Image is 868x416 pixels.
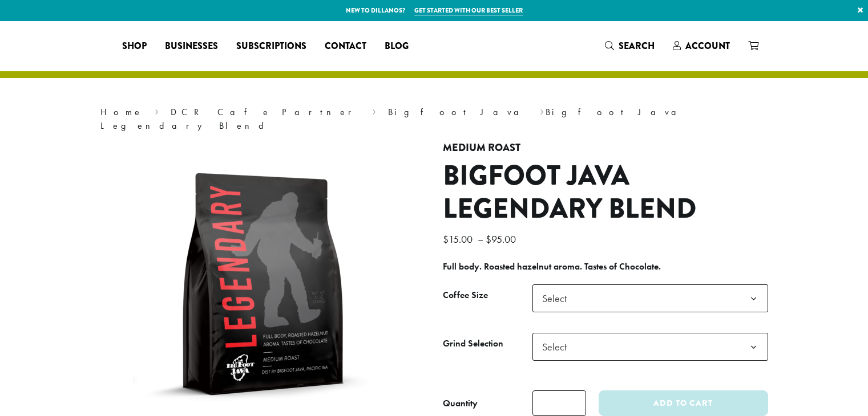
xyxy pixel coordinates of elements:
span: Search [619,39,655,52]
span: $ [443,233,449,246]
span: Select [538,287,578,309]
a: DCR Cafe Partner [171,106,360,118]
button: Add to cart [599,390,768,416]
span: Businesses [165,39,218,54]
bdi: 95.00 [486,233,519,246]
span: Select [532,333,768,361]
input: Product quantity [532,390,586,416]
div: Quantity [443,397,478,410]
span: Contact [325,39,366,54]
span: Select [538,336,578,358]
b: Full body. Roasted hazelnut aroma. Tastes of Chocolate. [443,260,661,272]
h1: Bigfoot Java Legendary Blend [443,160,768,225]
span: Subscriptions [236,39,306,54]
span: Select [532,284,768,312]
nav: Breadcrumb [100,105,768,133]
span: › [540,101,544,119]
span: › [372,101,376,119]
label: Grind Selection [443,336,532,352]
a: Shop [113,37,156,55]
span: Account [685,39,730,52]
span: – [478,233,483,246]
h4: Medium Roast [443,142,768,154]
a: Home [100,106,143,118]
span: Blog [385,39,409,54]
span: $ [486,233,491,246]
bdi: 15.00 [443,233,475,246]
span: Shop [122,39,147,54]
span: › [155,101,159,119]
a: Bigfoot Java [388,106,528,118]
a: Get started with our best seller [414,6,523,15]
a: Search [596,36,664,55]
label: Coffee Size [443,287,532,304]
